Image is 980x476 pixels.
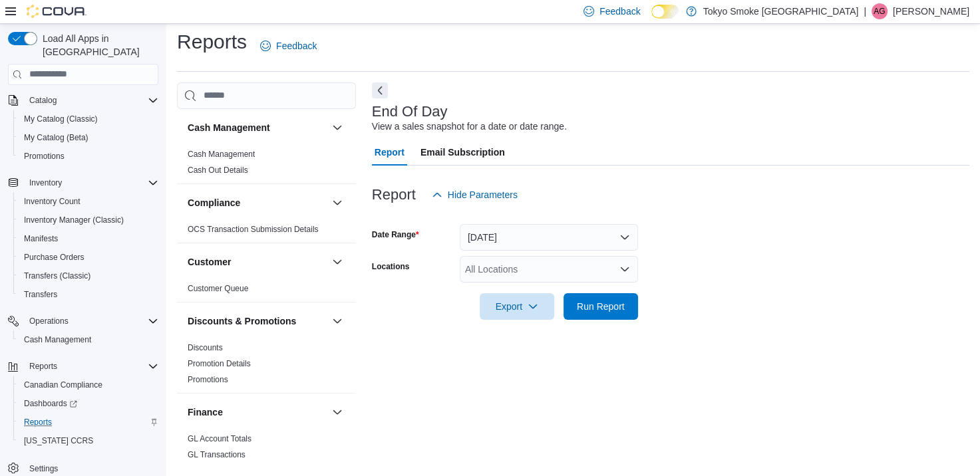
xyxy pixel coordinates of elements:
[19,231,158,247] span: Manifests
[19,396,82,412] a: Dashboards
[188,434,251,443] a: GL Account Totals
[19,212,158,228] span: Inventory Manager (Classic)
[372,187,416,203] h3: Report
[29,95,57,106] span: Catalog
[188,375,228,384] a: Promotions
[19,332,96,348] a: Cash Management
[13,110,164,128] button: My Catalog (Classic)
[24,215,124,225] span: Inventory Manager (Classic)
[372,120,567,134] div: View a sales snapshot for a date or date range.
[3,357,164,376] button: Reports
[188,224,319,235] span: OCS Transaction Submission Details
[188,342,223,353] span: Discounts
[19,212,129,228] a: Inventory Manager (Classic)
[19,111,103,127] a: My Catalog (Classic)
[375,139,405,166] span: Report
[188,314,296,328] h3: Discounts & Promotions
[13,211,164,229] button: Inventory Manager (Classic)
[488,293,546,320] span: Export
[19,268,158,284] span: Transfers (Classic)
[24,435,93,446] span: [US_STATE] CCRS
[19,148,70,164] a: Promotions
[24,175,67,191] button: Inventory
[24,114,98,124] span: My Catalog (Classic)
[177,431,356,468] div: Finance
[188,343,223,352] a: Discounts
[177,221,356,243] div: Compliance
[188,433,251,444] span: GL Account Totals
[619,264,630,275] button: Open list of options
[19,287,158,302] span: Transfers
[893,3,969,19] p: [PERSON_NAME]
[188,165,248,176] span: Cash Out Details
[188,374,228,385] span: Promotions
[24,252,84,263] span: Purchase Orders
[24,313,158,329] span: Operations
[448,188,518,201] span: Hide Parameters
[19,433,98,449] a: [US_STATE] CCRS
[19,287,63,302] a: Transfers
[188,225,319,234] a: OCS Transaction Submission Details
[13,267,164,285] button: Transfers (Classic)
[13,413,164,431] button: Reports
[19,396,158,412] span: Dashboards
[13,147,164,166] button: Promotions
[177,146,356,183] div: Cash Management
[24,92,158,108] span: Catalog
[13,394,164,413] a: Dashboards
[329,313,345,329] button: Discounts & Promotions
[19,231,63,247] a: Manifests
[3,174,164,192] button: Inventory
[188,406,223,419] h3: Finance
[19,414,158,430] span: Reports
[372,82,388,98] button: Next
[188,359,251,368] a: Promotion Details
[372,229,419,240] label: Date Range
[29,361,57,372] span: Reports
[19,332,158,348] span: Cash Management
[13,192,164,211] button: Inventory Count
[19,130,94,146] a: My Catalog (Beta)
[420,139,505,166] span: Email Subscription
[19,249,158,265] span: Purchase Orders
[188,121,327,134] button: Cash Management
[872,3,888,19] div: Allyson Gear
[13,376,164,394] button: Canadian Compliance
[13,248,164,267] button: Purchase Orders
[426,181,523,208] button: Hide Parameters
[864,3,866,19] p: |
[177,281,356,302] div: Customer
[188,255,327,269] button: Customer
[460,224,638,251] button: [DATE]
[19,111,158,127] span: My Catalog (Classic)
[24,271,90,281] span: Transfers (Classic)
[3,312,164,330] button: Operations
[703,3,859,19] p: Tokyo Smoke [GEOGRAPHIC_DATA]
[37,32,158,59] span: Load All Apps in [GEOGRAPHIC_DATA]
[372,261,410,272] label: Locations
[188,196,240,209] h3: Compliance
[188,166,248,175] a: Cash Out Details
[24,358,158,374] span: Reports
[24,313,74,329] button: Operations
[24,289,57,300] span: Transfers
[19,193,158,209] span: Inventory Count
[577,300,625,313] span: Run Report
[3,91,164,110] button: Catalog
[188,150,255,159] a: Cash Management
[24,132,88,143] span: My Catalog (Beta)
[13,128,164,147] button: My Catalog (Beta)
[564,293,638,320] button: Run Report
[651,5,679,19] input: Dark Mode
[24,398,77,409] span: Dashboards
[188,449,245,460] span: GL Transactions
[29,178,62,188] span: Inventory
[24,196,81,207] span: Inventory Count
[329,195,345,211] button: Compliance
[24,92,62,108] button: Catalog
[188,358,251,369] span: Promotion Details
[19,414,57,430] a: Reports
[13,229,164,248] button: Manifests
[188,406,327,419] button: Finance
[188,149,255,160] span: Cash Management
